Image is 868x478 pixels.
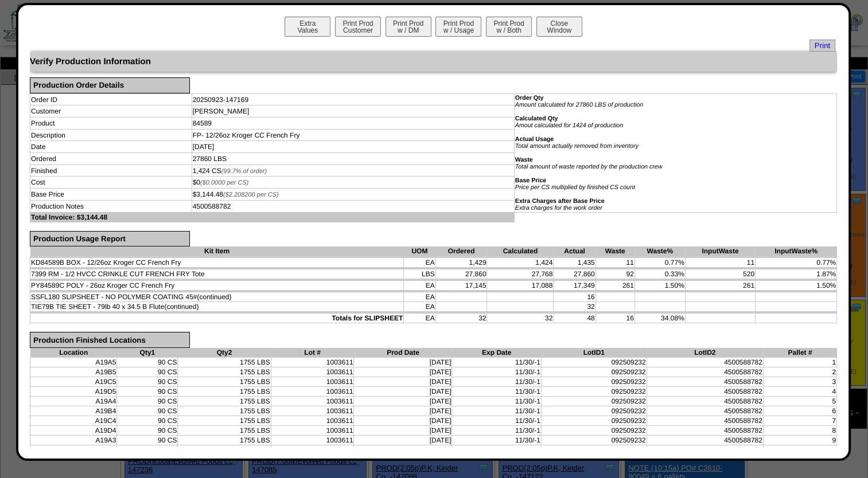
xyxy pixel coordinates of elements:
td: 5 [763,396,836,406]
td: 4500588782 [647,386,763,396]
td: Product [30,117,192,130]
td: 27,768 [487,269,554,279]
div: Production Usage Report [30,231,190,247]
b: Waste [515,156,533,163]
th: Qty2 [178,348,271,358]
td: 1755 LBS [178,445,271,455]
td: A19D5 [30,386,117,396]
th: Exp Date [452,348,541,358]
i: Total amount actually removed from inventory [515,143,639,150]
td: 6 [763,406,836,416]
td: 092509232 [541,386,647,396]
td: 1755 LBS [178,396,271,406]
td: 10 [763,445,836,455]
td: 1.50% [635,281,685,291]
td: 11/30/-1 [452,357,541,367]
td: 90 CS [117,416,178,425]
td: EA [404,281,435,291]
td: 1755 LBS [178,435,271,445]
i: Amout calculated for 1424 of production [515,122,623,129]
td: 1755 LBS [178,406,271,416]
td: 4500588782 [192,200,514,212]
td: Base Price [30,189,192,201]
td: 1755 LBS [178,357,271,367]
td: KD84589B BOX - 12/26oz Kroger CC French Fry [30,258,404,268]
td: [DATE] [354,425,452,435]
span: Print [809,40,835,52]
td: 4500588782 [647,425,763,435]
td: 1,424 CS [192,164,514,177]
td: 4500588782 [647,367,763,377]
td: $0 [192,177,514,189]
span: (continued) [164,303,198,311]
div: Production Order Details [30,77,190,93]
span: (continued) [197,293,231,301]
td: 1755 LBS [178,416,271,425]
td: 16 [595,314,635,323]
td: 261 [685,281,755,291]
td: A19C4 [30,416,117,425]
td: Date [30,141,192,153]
td: 092509232 [541,367,647,377]
th: Calculated [487,246,554,256]
td: 34.08% [635,314,685,323]
b: Extra Charges after Base Price [515,198,605,205]
td: 1003611 [271,425,354,435]
td: 1003611 [271,357,354,367]
td: 092509232 [541,396,647,406]
td: 90 CS [117,377,178,386]
th: Waste% [635,246,685,256]
td: 520 [685,269,755,279]
td: 90 CS [117,386,178,396]
td: [DATE] [354,357,452,367]
td: 1003611 [271,386,354,396]
td: 11/30/-1 [452,386,541,396]
td: 27,860 [435,269,487,279]
button: Print ProdCustomer [335,17,381,37]
td: 1003611 [271,406,354,416]
td: EA [404,258,435,268]
td: 92 [595,269,635,279]
td: Cost [30,177,192,189]
td: 90 CS [117,367,178,377]
td: 092509232 [541,377,647,386]
td: 4 [763,386,836,396]
td: 48 [554,314,595,323]
td: 4500588782 [647,357,763,367]
td: 11/30/-1 [452,425,541,435]
td: 092509232 [541,445,647,455]
td: [DATE] [354,445,452,455]
td: 1003611 [271,435,354,445]
td: [DATE] [354,396,452,406]
td: 90 CS [117,425,178,435]
th: InputWaste [685,246,755,256]
td: 32 [435,314,487,323]
td: 1,424 [487,258,554,268]
td: 90 CS [117,406,178,416]
td: 4500588782 [647,396,763,406]
td: 0.77% [755,258,836,268]
td: 90 CS [117,445,178,455]
td: 1,429 [435,258,487,268]
button: ExtraValues [285,17,330,37]
td: Customer [30,105,192,117]
td: Totals for SLIPSHEET [30,314,404,323]
td: A19B4 [30,406,117,416]
td: 1.50% [755,281,836,291]
td: Total Invoice: $3,144.48 [30,212,515,222]
td: 1755 LBS [178,367,271,377]
td: 4500588782 [647,416,763,425]
b: Order Qty [515,95,544,101]
b: Calculated Qty [515,115,558,122]
td: 1,435 [554,258,595,268]
b: Base Price [515,177,547,184]
td: 3 [763,377,836,386]
td: 092509232 [541,425,647,435]
td: 11/30/-1 [452,435,541,445]
td: 9 [763,435,836,445]
th: Lot # [271,348,354,358]
td: [DATE] [354,386,452,396]
td: [DATE] [354,435,452,445]
td: 4500588782 [647,377,763,386]
td: TIE79B TIE SHEET - 79lb 40 x 34.5 B Flute [30,302,404,312]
